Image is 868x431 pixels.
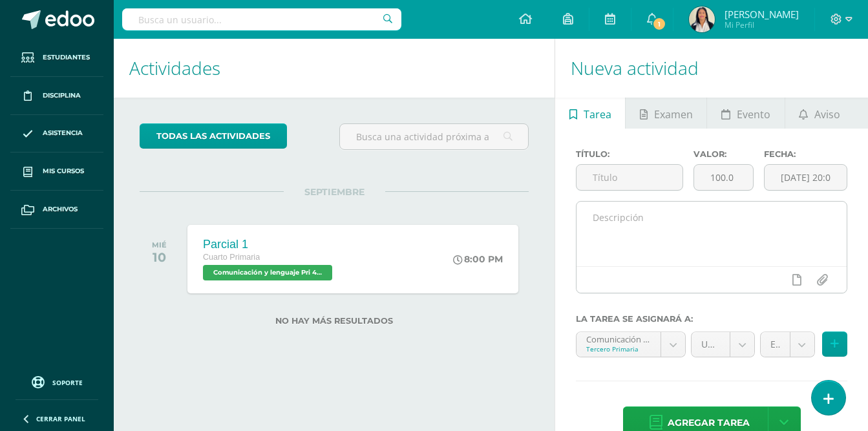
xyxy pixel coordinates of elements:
[453,253,503,265] div: 8:00 PM
[10,191,103,229] a: Archivos
[785,98,854,129] a: Aviso
[701,332,720,357] span: Unidad 4
[10,152,103,191] a: Mis cursos
[577,165,683,190] input: Título
[43,128,83,138] span: Asistencia
[814,99,840,130] span: Aviso
[654,99,693,130] span: Examen
[725,8,799,21] span: [PERSON_NAME]
[765,165,847,190] input: Fecha de entrega
[140,123,287,149] a: todas las Actividades
[576,149,683,159] label: Título:
[693,149,754,159] label: Valor:
[203,253,260,262] span: Cuarto Primaria
[652,17,666,31] span: 1
[203,238,335,251] div: Parcial 1
[10,115,103,153] a: Asistencia
[571,39,852,98] h1: Nueva actividad
[10,39,103,77] a: Estudiantes
[43,166,84,176] span: Mis cursos
[707,98,784,129] a: Evento
[770,332,780,357] span: EXAMEN FINAl EFU4 (20.0%)
[152,249,167,265] div: 10
[16,373,98,390] a: Soporte
[43,204,78,215] span: Archivos
[761,332,814,357] a: EXAMEN FINAl EFU4 (20.0%)
[140,316,529,326] label: No hay más resultados
[586,344,651,353] div: Tercero Primaria
[129,39,539,98] h1: Actividades
[284,186,385,198] span: SEPTIEMBRE
[737,99,770,130] span: Evento
[692,332,754,357] a: Unidad 4
[576,314,847,324] label: La tarea se asignará a:
[584,99,611,130] span: Tarea
[203,265,332,280] span: Comunicación y lenguaje Pri 4 'A'
[694,165,753,190] input: Puntos máximos
[36,414,85,423] span: Cerrar panel
[340,124,528,149] input: Busca una actividad próxima aquí...
[43,52,90,63] span: Estudiantes
[626,98,706,129] a: Examen
[555,98,625,129] a: Tarea
[725,19,799,30] span: Mi Perfil
[152,240,167,249] div: MIÉ
[586,332,651,344] div: Comunicación y lenguaje Pri 3 'A'
[689,6,715,32] img: efadfde929624343223942290f925837.png
[43,90,81,101] span: Disciplina
[52,378,83,387] span: Soporte
[122,8,401,30] input: Busca un usuario...
[764,149,847,159] label: Fecha:
[577,332,685,357] a: Comunicación y lenguaje Pri 3 'A'Tercero Primaria
[10,77,103,115] a: Disciplina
